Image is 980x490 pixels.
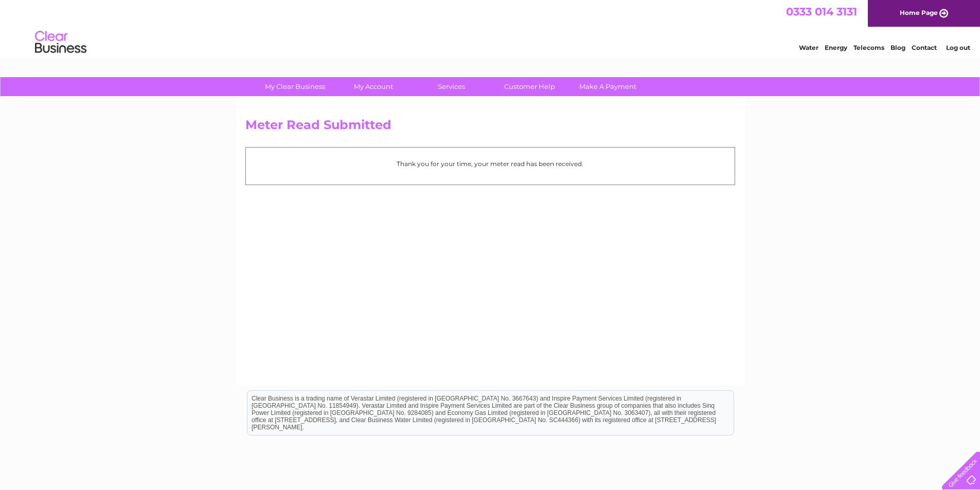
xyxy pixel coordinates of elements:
a: 0333 014 3131 [786,5,857,18]
a: Telecoms [853,44,884,51]
a: Blog [890,44,905,51]
img: logo.png [34,27,87,58]
a: Log out [946,44,970,51]
a: Customer Help [487,77,572,96]
a: Contact [912,44,937,51]
a: My Account [331,77,416,96]
a: My Clear Business [253,77,337,96]
a: Water [799,44,818,51]
a: Services [409,77,494,96]
a: Energy [825,44,847,51]
div: Clear Business is a trading name of Verastar Limited (registered in [GEOGRAPHIC_DATA] No. 3667643... [247,6,734,50]
a: Make A Payment [565,77,650,96]
h2: Meter Read Submitted [245,118,735,137]
p: Thank you for your time, your meter read has been received. [251,159,729,169]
